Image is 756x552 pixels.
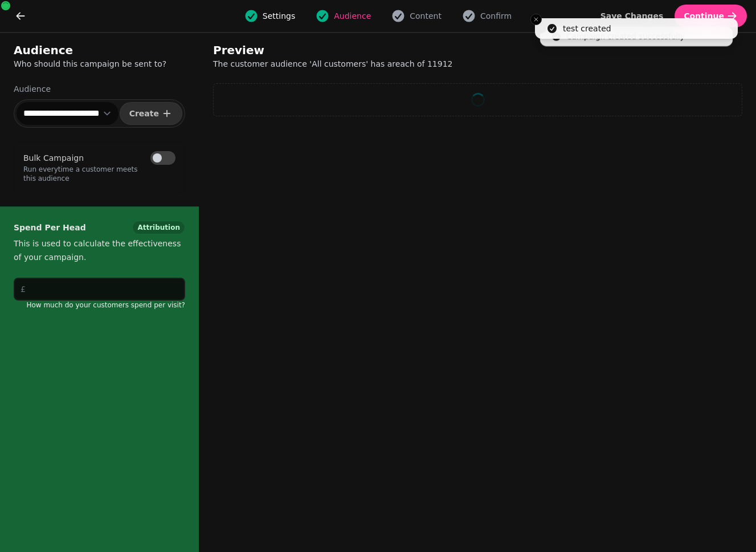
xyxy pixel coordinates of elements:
[14,42,185,58] h2: Audience
[563,23,611,34] div: test created
[23,151,84,165] label: Bulk Campaign
[213,58,505,70] p: The customer audience ' All customers ' has a reach of 11912
[14,83,185,95] label: Audience
[263,10,295,22] span: Settings
[591,5,673,27] button: Save Changes
[213,42,432,58] h2: Preview
[129,109,159,117] span: Create
[23,165,175,183] p: Run everytime a customer meets this audience
[410,10,442,22] span: Content
[480,10,512,22] span: Confirm
[9,5,32,27] button: go back
[132,221,185,234] div: Attribution
[14,237,185,264] p: This is used to calculate the effectiveness of your campaign.
[14,58,185,70] p: Who should this campaign be sent to?
[334,10,371,22] span: Audience
[14,301,185,310] p: How much do your customers spend per visit?
[120,102,182,125] button: Create
[675,5,747,27] button: Continue
[14,221,86,234] span: Spend Per Head
[530,14,542,25] button: Close toast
